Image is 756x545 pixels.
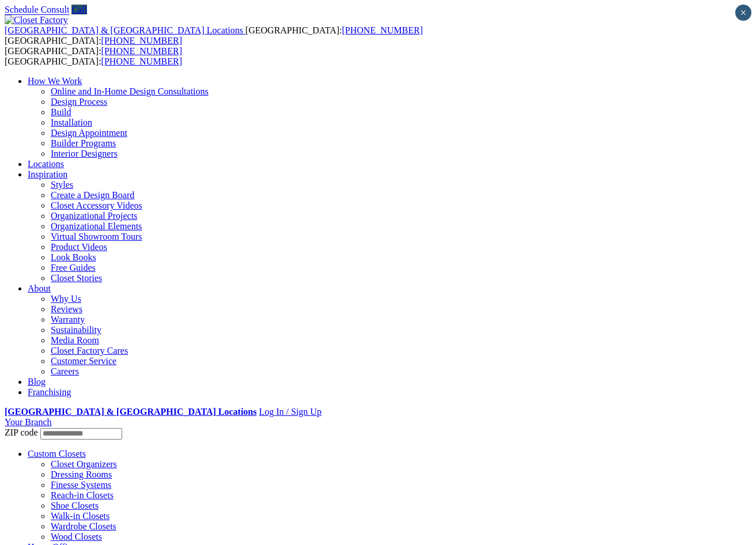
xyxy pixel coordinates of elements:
[51,211,137,221] a: Organizational Projects
[51,86,209,96] a: Online and In-Home Design Consultations
[5,25,423,46] span: [GEOGRAPHIC_DATA]: [GEOGRAPHIC_DATA]:
[51,149,118,158] a: Interior Designers
[51,180,73,190] a: Styles
[28,387,71,397] a: Franchising
[51,263,96,272] a: Free Guides
[28,76,82,86] a: How We Work
[40,428,122,440] input: Enter your Zip code
[51,480,111,490] a: Finesse Systems
[51,118,92,127] a: Installation
[51,190,134,200] a: Create a Design Board
[51,273,102,283] a: Closet Stories
[71,5,87,14] a: Call
[51,128,127,138] a: Design Appointment
[51,511,109,521] a: Walk-in Closets
[51,346,128,355] a: Closet Factory Cares
[51,138,116,148] a: Builder Programs
[51,532,102,542] a: Wood Closets
[5,25,243,35] span: [GEOGRAPHIC_DATA] & [GEOGRAPHIC_DATA] Locations
[51,304,82,314] a: Reviews
[51,501,99,510] a: Shoe Closets
[51,470,112,479] a: Dressing Rooms
[5,427,38,437] span: ZIP code
[51,521,116,531] a: Wardrobe Closets
[28,377,46,387] a: Blog
[28,449,86,459] a: Custom Closets
[51,490,114,500] a: Reach-in Closets
[28,283,51,293] a: About
[5,25,245,35] a: [GEOGRAPHIC_DATA] & [GEOGRAPHIC_DATA] Locations
[51,315,85,324] a: Warranty
[51,221,142,231] a: Organizational Elements
[51,242,107,252] a: Product Videos
[5,15,68,25] img: Closet Factory
[51,97,107,107] a: Design Process
[101,46,182,56] a: [PHONE_NUMBER]
[735,5,751,21] button: Close
[259,407,321,417] a: Log In / Sign Up
[51,107,71,117] a: Build
[51,335,99,345] a: Media Room
[342,25,422,35] a: [PHONE_NUMBER]
[28,169,67,179] a: Inspiration
[51,200,142,210] a: Closet Accessory Videos
[28,159,64,169] a: Locations
[101,36,182,46] a: [PHONE_NUMBER]
[51,459,117,469] a: Closet Organizers
[5,407,256,417] a: [GEOGRAPHIC_DATA] & [GEOGRAPHIC_DATA] Locations
[5,5,69,14] a: Schedule Consult
[5,417,51,427] a: Your Branch
[5,46,182,66] span: [GEOGRAPHIC_DATA]: [GEOGRAPHIC_DATA]:
[51,366,79,376] a: Careers
[51,356,116,366] a: Customer Service
[101,56,182,66] a: [PHONE_NUMBER]
[51,325,101,335] a: Sustainability
[51,232,142,241] a: Virtual Showroom Tours
[51,294,81,304] a: Why Us
[51,252,96,262] a: Look Books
